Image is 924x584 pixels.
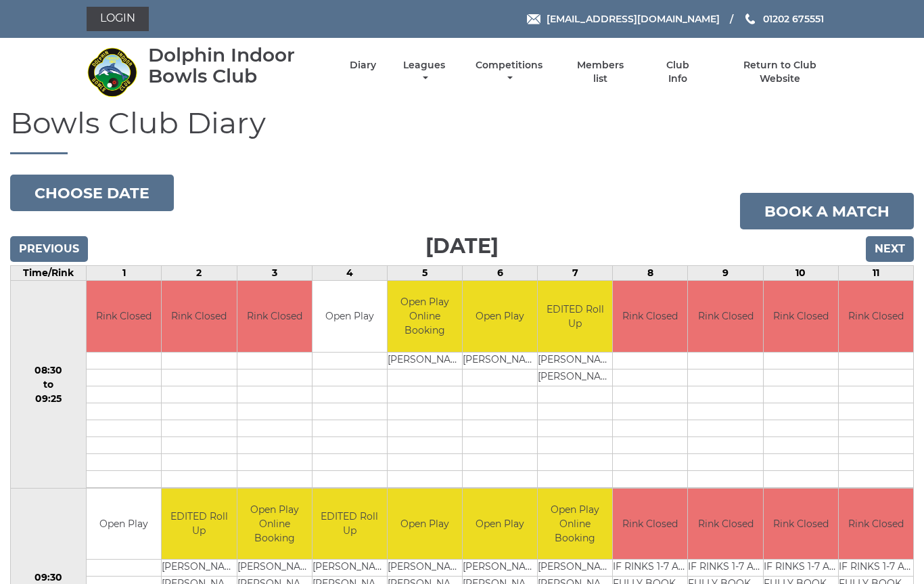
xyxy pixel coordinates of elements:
[740,193,914,229] a: Book a match
[237,489,312,560] td: Open Play Online Booking
[866,236,914,262] input: Next
[10,236,88,262] input: Previous
[838,266,913,281] td: 11
[527,14,540,24] img: Email
[463,560,537,577] td: [PERSON_NAME]
[538,489,612,560] td: Open Play Online Booking
[764,489,838,560] td: Rink Closed
[11,281,87,489] td: 08:30 to 09:25
[538,352,612,369] td: [PERSON_NAME]
[655,59,699,85] a: Club Info
[613,560,687,577] td: IF RINKS 1-7 ARE
[148,45,326,87] div: Dolphin Indoor Bowls Club
[313,281,387,352] td: Open Play
[400,59,448,85] a: Leagues
[162,560,236,577] td: [PERSON_NAME]
[387,266,462,281] td: 5
[839,281,913,352] td: Rink Closed
[388,281,462,352] td: Open Play Online Booking
[745,14,755,24] img: Phone us
[463,281,537,352] td: Open Play
[538,369,612,386] td: [PERSON_NAME]
[839,560,913,577] td: IF RINKS 1-7 ARE
[237,560,312,577] td: [PERSON_NAME]
[312,266,387,281] td: 4
[10,106,914,154] h1: Bowls Club Diary
[538,281,612,352] td: EDITED Roll Up
[463,266,538,281] td: 6
[87,489,161,560] td: Open Play
[723,59,837,85] a: Return to Club Website
[237,266,312,281] td: 3
[743,12,824,26] a: Phone us 01202 675551
[763,266,838,281] td: 10
[463,352,537,369] td: [PERSON_NAME]
[570,59,632,85] a: Members list
[764,281,838,352] td: Rink Closed
[162,489,236,560] td: EDITED Roll Up
[162,281,236,352] td: Rink Closed
[538,560,612,577] td: [PERSON_NAME]
[613,489,687,560] td: Rink Closed
[688,281,762,352] td: Rink Closed
[87,266,162,281] td: 1
[688,489,762,560] td: Rink Closed
[463,489,537,560] td: Open Play
[538,266,613,281] td: 7
[547,13,720,25] span: [EMAIL_ADDRESS][DOMAIN_NAME]
[688,560,762,577] td: IF RINKS 1-7 ARE
[10,175,174,211] button: Choose date
[162,266,237,281] td: 2
[313,560,387,577] td: [PERSON_NAME]
[350,59,376,72] a: Diary
[11,266,87,281] td: Time/Rink
[87,281,161,352] td: Rink Closed
[388,560,462,577] td: [PERSON_NAME]
[613,281,687,352] td: Rink Closed
[688,266,763,281] td: 9
[472,59,546,85] a: Competitions
[613,266,688,281] td: 8
[527,12,720,26] a: Email [EMAIL_ADDRESS][DOMAIN_NAME]
[763,13,824,25] span: 01202 675551
[313,489,387,560] td: EDITED Roll Up
[87,47,137,97] img: Dolphin Indoor Bowls Club
[87,7,149,31] a: Login
[388,489,462,560] td: Open Play
[388,352,462,369] td: [PERSON_NAME]
[839,489,913,560] td: Rink Closed
[237,281,312,352] td: Rink Closed
[764,560,838,577] td: IF RINKS 1-7 ARE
